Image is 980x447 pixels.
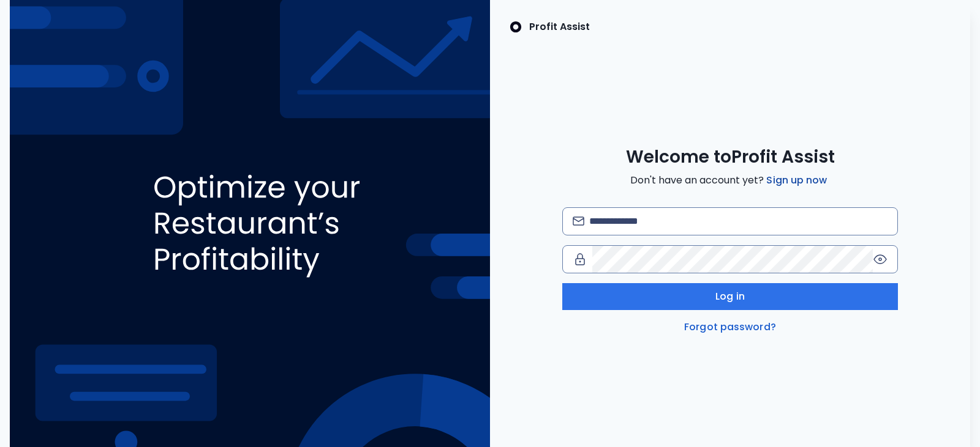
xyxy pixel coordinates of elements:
span: Log in [715,289,745,304]
img: email [573,216,584,226]
button: Log in [562,283,899,310]
a: Sign up now [764,173,829,188]
span: Welcome to Profit Assist [626,146,835,168]
span: Don't have an account yet? [630,173,829,188]
a: Forgot password? [682,320,778,334]
p: Profit Assist [529,20,590,34]
img: SpotOn Logo [510,20,522,34]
